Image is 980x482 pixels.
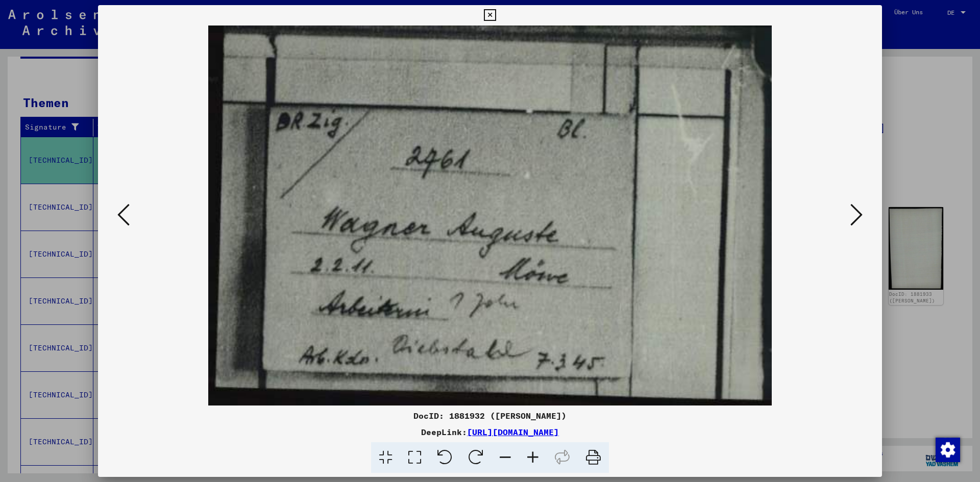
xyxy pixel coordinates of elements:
a: [URL][DOMAIN_NAME] [467,427,559,437]
img: Zustimmung ändern [936,438,960,462]
img: 001.jpg [133,26,847,405]
div: DeepLink: [98,426,882,438]
div: DocID: 1881932 ([PERSON_NAME]) [98,410,882,422]
div: Zustimmung ändern [935,437,960,462]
